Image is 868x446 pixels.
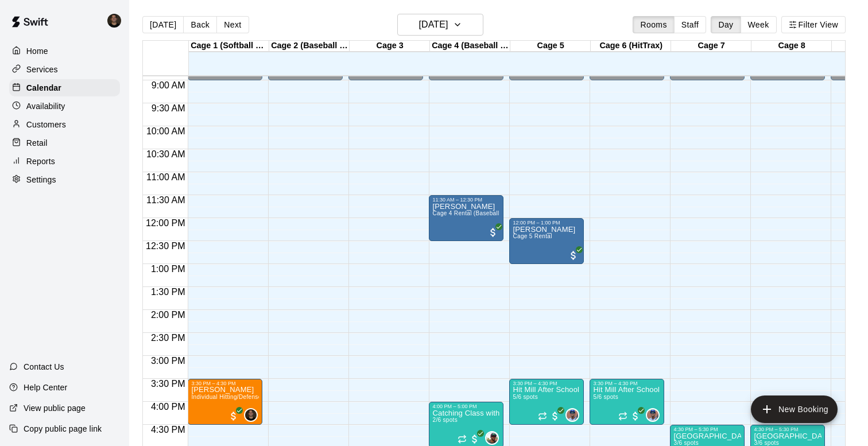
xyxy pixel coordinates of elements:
[148,379,188,389] span: 3:30 PM
[228,410,239,422] span: All customers have paid
[565,408,579,422] div: Francis Grullon
[143,241,188,251] span: 12:30 PM
[245,409,257,421] img: Kyle Harris
[432,404,500,409] div: 4:00 PM – 5:00 PM
[249,408,258,422] span: Kyle Harris
[711,16,741,33] button: Day
[24,361,64,373] p: Contact Us
[350,41,430,52] div: Cage 3
[593,394,618,400] span: 5/6 spots filled
[24,382,67,393] p: Help Center
[538,412,547,421] span: Recurring event
[510,41,591,52] div: Cage 5
[26,64,58,75] p: Services
[567,409,578,421] img: Francis Grullon
[751,395,838,423] button: add
[148,264,188,274] span: 1:00 PM
[781,16,846,33] button: Filter View
[458,435,467,444] span: Recurring event
[570,408,579,422] span: Francis Grullon
[148,402,188,412] span: 4:00 PM
[513,220,580,226] div: 12:00 PM – 1:00 PM
[144,172,188,182] span: 11:00 AM
[650,408,660,422] span: Francis Grullon
[188,379,262,425] div: 3:30 PM – 4:30 PM: Canon Mitrovich
[107,14,121,28] img: Kyle Harris
[630,410,641,422] span: All customers have paid
[26,174,56,185] p: Settings
[24,423,102,435] p: Copy public page link
[671,41,751,52] div: Cage 7
[513,381,580,386] div: 3:30 PM – 4:30 PM
[191,394,306,400] span: Individual Hitting/Defense Training: 1 hour
[148,333,188,343] span: 2:30 PM
[143,218,188,228] span: 12:00 PM
[148,356,188,366] span: 3:00 PM
[149,103,188,113] span: 9:30 AM
[26,45,48,57] p: Home
[741,16,777,33] button: Week
[244,408,258,422] div: Kyle Harris
[26,82,61,94] p: Calendar
[189,41,269,52] div: Cage 1 (Softball Pitching Machine)
[148,425,188,435] span: 4:30 PM
[26,100,65,112] p: Availability
[26,156,55,167] p: Reports
[751,41,832,52] div: Cage 8
[513,394,538,400] span: 5/6 spots filled
[26,119,66,130] p: Customers
[591,41,671,52] div: Cage 6 (HitTrax)
[646,408,660,422] div: Francis Grullon
[144,149,188,159] span: 10:30 AM
[754,426,821,432] div: 4:30 PM – 5:30 PM
[430,41,510,52] div: Cage 4 (Baseball Pitching Machine)
[148,310,188,320] span: 2:00 PM
[593,381,661,386] div: 3:30 PM – 4:30 PM
[183,16,217,33] button: Back
[144,126,188,136] span: 10:00 AM
[149,80,188,90] span: 9:00 AM
[485,431,499,445] div: Ben Boykin
[24,402,86,414] p: View public page
[432,197,500,203] div: 11:30 AM – 12:30 PM
[513,233,552,239] span: Cage 5 Rental
[144,195,188,205] span: 11:30 AM
[618,412,627,421] span: Recurring event
[568,250,579,261] span: All customers have paid
[148,287,188,297] span: 1:30 PM
[487,227,499,238] span: All customers have paid
[633,16,674,33] button: Rooms
[673,426,741,432] div: 4:30 PM – 5:30 PM
[432,417,458,423] span: 2/6 spots filled
[490,431,499,445] span: Ben Boykin
[509,379,584,425] div: 3:30 PM – 4:30 PM: Hit Mill After School Academy- Hitting
[269,41,350,52] div: Cage 2 (Baseball Pitching Machine)
[647,409,658,421] img: Francis Grullon
[429,195,503,241] div: 11:30 AM – 12:30 PM: Charlie Pendergraph
[673,440,699,446] span: 3/6 spots filled
[216,16,249,33] button: Next
[674,16,707,33] button: Staff
[509,218,584,264] div: 12:00 PM – 1:00 PM: Griffin McKain
[590,379,664,425] div: 3:30 PM – 4:30 PM: Hit Mill After School Academy- Hitting
[191,381,259,386] div: 3:30 PM – 4:30 PM
[142,16,184,33] button: [DATE]
[432,210,549,216] span: Cage 4 Rental (Baseball Pitching Machine)
[486,432,498,444] img: Ben Boykin
[754,440,779,446] span: 3/6 spots filled
[469,433,480,445] span: All customers have paid
[418,17,448,33] h6: [DATE]
[26,137,48,149] p: Retail
[549,410,561,422] span: All customers have paid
